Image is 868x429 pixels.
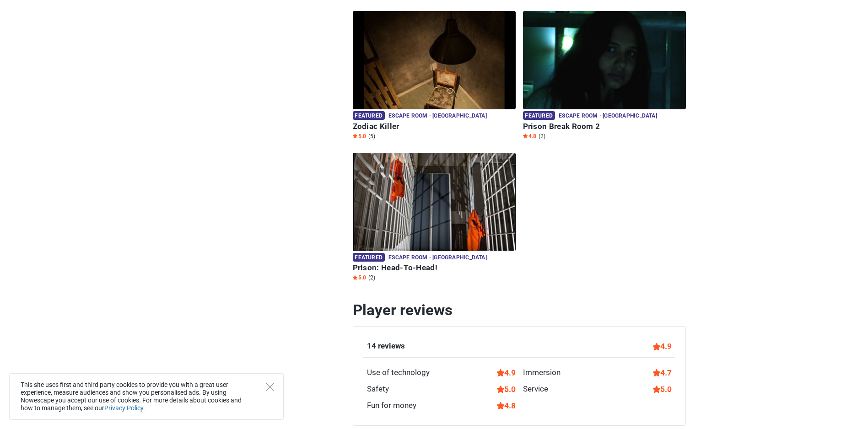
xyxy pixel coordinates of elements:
div: 4.9 [497,367,516,379]
button: Close [266,383,274,391]
a: Prison Break Room 2 Featured Escape room · [GEOGRAPHIC_DATA] Prison Break Room 2 Star4.8 (2) [523,11,686,142]
span: Featured [353,253,385,262]
img: Zodiac Killer [353,11,516,109]
h2: Player reviews [353,301,686,319]
span: Escape room · [GEOGRAPHIC_DATA] [388,111,487,121]
h6: Prison Break Room 2 [523,122,686,131]
img: Star [523,134,528,138]
span: (2) [539,133,545,140]
h6: Prison: Head-To-Head! [353,263,516,273]
span: 5.0 [353,274,366,281]
span: Featured [523,111,555,120]
span: Escape room · [GEOGRAPHIC_DATA] [559,111,657,121]
div: 5.0 [653,383,672,395]
div: 14 reviews [367,340,405,352]
span: (5) [368,133,375,140]
a: Zodiac Killer Featured Escape room · [GEOGRAPHIC_DATA] Zodiac Killer Star5.0 (5) [353,11,516,142]
span: 4.8 [523,133,536,140]
img: Star [353,275,357,280]
div: Service [523,383,548,395]
img: Star [353,134,357,138]
h6: Zodiac Killer [353,122,516,131]
img: Prison Break Room 2 [523,11,686,109]
div: Use of technology [367,367,430,379]
a: Privacy Policy [104,404,143,412]
span: Featured [353,111,385,120]
div: This site uses first and third party cookies to provide you with a great user experience, measure... [9,373,284,420]
div: Safety [367,383,389,395]
span: Escape room · [GEOGRAPHIC_DATA] [388,253,487,263]
div: 5.0 [497,383,516,395]
div: 4.8 [497,400,516,412]
div: 4.7 [653,367,672,379]
span: 5.0 [353,133,366,140]
div: Fun for money [367,400,416,412]
span: (2) [368,274,375,281]
img: Prison: Head-To-Head! [353,153,516,251]
div: 4.9 [653,340,672,352]
a: Prison: Head-To-Head! Featured Escape room · [GEOGRAPHIC_DATA] Prison: Head-To-Head! Star5.0 (2) [353,153,516,284]
div: Immersion [523,367,561,379]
